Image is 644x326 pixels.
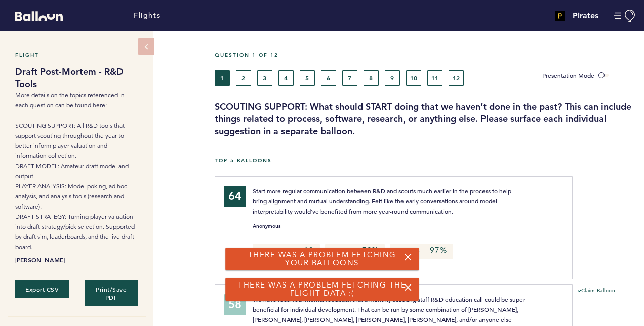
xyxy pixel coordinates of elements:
span: Presentation Mode [542,71,594,79]
h3: SCOUTING SUPPORT: What should START doing that we haven’t done in the past? This can include thin... [215,101,636,137]
button: Print/Save PDF [85,280,139,306]
em: 97% [430,245,447,255]
button: 4 [278,70,294,86]
button: 10 [406,70,421,86]
button: 8 [364,70,379,86]
h5: Flight [15,52,138,58]
p: Percentile [390,244,453,259]
button: Manage Account [614,10,636,22]
h5: Question 1 of 12 [215,52,636,58]
button: 9 [385,70,400,86]
div: There was a problem fetching the flight data :( [225,278,419,301]
h5: Top 5 Balloons [215,157,636,164]
a: Balloon [8,10,63,21]
button: 3 [257,70,272,86]
div: 58 [224,294,246,315]
button: 5 [300,70,315,86]
h4: Pirates [573,10,598,22]
small: Anonymous [253,224,280,229]
button: 7 [342,70,357,86]
span: Start more regular communication between R&D and scouts much earlier in the process to help bring... [253,187,513,215]
button: Export CSV [15,280,69,298]
svg: Balloon [15,11,63,21]
button: 1 [215,70,230,86]
h1: Draft Post-Mortem - R&D Tools [15,66,138,90]
b: [PERSON_NAME] [15,255,138,265]
button: Claim Balloon [578,287,616,295]
button: 2 [236,70,251,86]
button: 6 [321,70,336,86]
span: More details on the topics referenced in each question can be found here: SCOUTING SUPPORT: All R... [15,91,135,251]
div: 64 [224,186,246,207]
button: 11 [427,70,442,86]
div: There was a problem fetching your balloons [225,248,419,270]
a: Flights [134,10,160,21]
button: 12 [449,70,464,86]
